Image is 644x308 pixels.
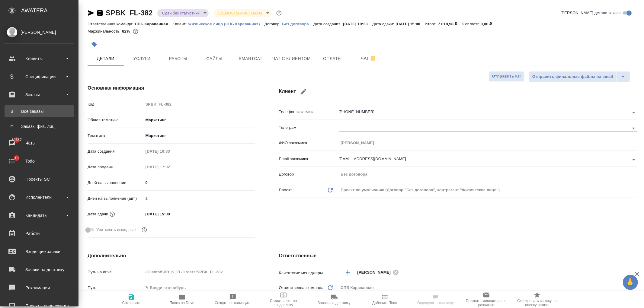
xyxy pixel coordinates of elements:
button: Сохранить [106,291,157,308]
p: Дата создания: [313,22,343,26]
span: Работы [164,55,193,62]
span: 10657 [8,137,25,143]
div: Входящие заявки [5,247,74,256]
div: Заказы физ. лиц [8,123,71,129]
div: Клиенты [5,54,74,63]
button: Сдан без статистики [160,11,201,16]
span: Детали [91,55,120,62]
div: Все заказы [8,108,71,114]
a: Входящие заявки [2,244,77,259]
a: 13Todo [2,154,77,169]
button: 1081.00 RUB; [132,27,139,35]
a: Работы [2,226,77,241]
div: СПБ Караванная [339,283,637,293]
span: Сохранить [122,301,140,305]
p: Дата сдачи: [372,22,396,26]
input: Пустое поле [143,194,255,203]
div: Заявки на доставку [5,265,74,274]
button: Open [630,155,638,164]
p: ФИО заказчика [279,140,339,146]
p: Итого: [425,22,438,26]
div: Маркетинг [143,115,255,125]
h4: Основная информация [88,84,255,92]
div: Todo [5,157,74,166]
span: Определить тематику [417,301,454,305]
h4: Клиент [279,84,637,99]
span: Добавить Todo [372,301,397,305]
div: [PERSON_NAME] [5,29,74,36]
a: ФЗаказы физ. лиц [5,120,74,132]
button: Папка на Drive [157,291,207,308]
button: Призвать менеджера по развитию [461,291,512,308]
button: Создать счет на предоплату [258,291,309,308]
span: Файлы [200,55,229,62]
div: Кандидаты [5,211,74,220]
div: split button [529,71,630,82]
p: Дней на выполнение [88,180,143,186]
button: Отправить КП [489,71,524,82]
div: AWATERA [21,5,78,17]
button: [DEMOGRAPHIC_DATA] [216,11,264,16]
input: Пустое поле [143,163,196,171]
a: 10657Чаты [2,135,77,151]
input: Пустое поле [339,138,637,147]
button: Доп статусы указывают на важность/срочность заказа [275,9,283,17]
input: Пустое поле [143,268,255,276]
span: 🙏 [625,276,636,289]
div: Маркетинг [143,131,255,141]
p: Физическое лицо (СПБ Караванная) [188,22,264,26]
p: Тематика [88,133,143,139]
p: СПБ Караванная [135,22,173,26]
a: Физическое лицо (СПБ Караванная) [188,21,264,26]
span: Оплаты [318,55,347,62]
button: Скопировать ссылку для ЯМессенджера [88,9,95,17]
p: Клиентские менеджеры [279,270,339,276]
span: Призвать менеджера по развитию [465,299,508,307]
p: Ответственная команда: [88,22,135,26]
div: Исполнители [5,193,74,202]
button: Open [630,124,638,132]
a: Без договора [282,21,313,26]
div: [PERSON_NAME] [357,268,401,276]
div: Заказы [5,90,74,99]
span: Услуги [127,55,156,62]
button: Добавить тэг [88,38,101,51]
p: 0,00 ₽ [481,22,497,26]
span: Чат с клиентом [272,55,311,62]
input: Пустое поле [339,170,637,179]
p: Общая тематика [88,117,143,123]
p: Дней на выполнение (авт.) [88,195,143,202]
div: Проект по умолчанию (Договор "Без договора", контрагент "Физическое лицо") [339,185,637,195]
a: ВВсе заказы [5,105,74,117]
input: ✎ Введи что-нибудь [143,283,255,292]
p: Путь на drive [88,269,143,275]
a: Рекламации [2,280,77,295]
p: 7 018,58 ₽ [438,22,462,26]
input: ✎ Введи что-нибудь [143,178,255,187]
span: 13 [11,155,22,161]
button: Отправить финальные файлы на email [529,71,617,82]
p: Проект [279,187,292,193]
p: Телеграм [279,125,339,131]
button: Выбери, если сб и вс нужно считать рабочими днями для выполнения заказа. [140,226,148,234]
p: Телефон заказчика [279,109,339,115]
p: [DATE] 15:00 [396,22,425,26]
button: 🙏 [623,275,638,290]
button: Добавить Todo [360,291,410,308]
button: Если добавить услуги и заполнить их объемом, то дата рассчитается автоматически [108,210,116,218]
p: К оплате: [462,22,481,26]
span: Создать счет на предоплату [262,299,305,307]
span: [PERSON_NAME] [357,269,395,275]
div: Спецификации [5,72,74,81]
input: Пустое поле [143,100,255,109]
input: Пустое поле [143,147,196,156]
input: ✎ Введи что-нибудь [143,210,196,218]
span: Заявка на доставку [318,301,350,305]
div: Сдан без статистики [157,9,209,17]
span: [PERSON_NAME] детали заказа [561,10,621,16]
p: Без договора [282,22,313,26]
button: Скопировать ссылку на оценку заказа [512,291,562,308]
p: Дата продажи [88,164,143,170]
button: Заявка на доставку [309,291,360,308]
p: Договор: [264,22,282,26]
